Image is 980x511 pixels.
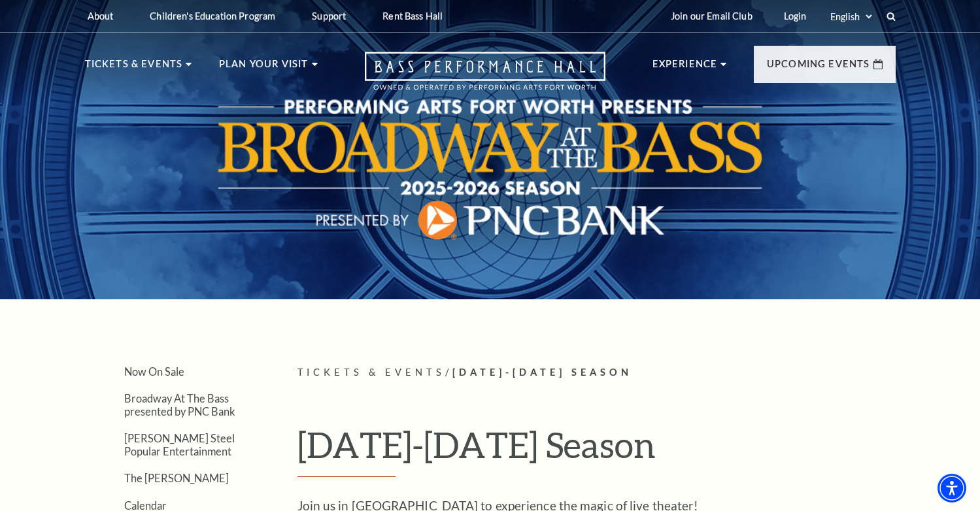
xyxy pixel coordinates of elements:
p: Plan Your Visit [219,56,309,80]
p: Children's Education Program [150,10,275,22]
a: [PERSON_NAME] Steel Popular Entertainment [124,432,235,457]
p: Rent Bass Hall [382,10,443,22]
p: Experience [652,56,718,80]
a: Now On Sale [124,365,184,378]
a: Broadway At The Bass presented by PNC Bank [124,392,235,417]
p: About [88,10,114,22]
span: Tickets & Events [297,367,446,378]
p: Support [312,10,346,22]
h1: [DATE]-[DATE] Season [297,423,896,477]
p: Upcoming Events [767,56,870,80]
span: [DATE]-[DATE] Season [452,367,632,378]
div: Accessibility Menu [938,474,966,503]
select: Select: [828,10,874,23]
p: / [297,365,896,381]
p: Tickets & Events [85,56,183,80]
a: The [PERSON_NAME] [124,472,229,484]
